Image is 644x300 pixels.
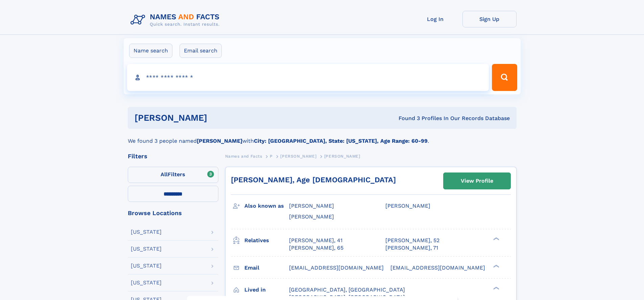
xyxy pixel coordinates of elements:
div: Found 3 Profiles In Our Records Database [303,115,510,122]
a: [PERSON_NAME], 71 [385,244,438,252]
span: P [270,154,273,159]
a: [PERSON_NAME], Age [DEMOGRAPHIC_DATA] [231,176,396,184]
div: [US_STATE] [131,280,162,285]
a: Log In [408,11,462,27]
a: View Profile [444,173,510,189]
div: ❯ [492,236,500,241]
label: Name search [129,44,172,58]
label: Filters [128,167,218,183]
a: Names and Facts [225,152,262,160]
a: [PERSON_NAME], 65 [289,244,343,252]
span: [PERSON_NAME] [324,154,360,159]
span: [EMAIL_ADDRESS][DOMAIN_NAME] [390,264,485,271]
h3: Email [244,262,289,274]
img: Logo Names and Facts [128,11,225,29]
b: City: [GEOGRAPHIC_DATA], State: [US_STATE], Age Range: 60-99 [254,138,428,144]
div: View Profile [461,173,493,189]
div: We found 3 people named with . [128,129,517,145]
a: P [270,152,273,160]
div: Filters [128,153,218,159]
input: search input [127,64,489,91]
span: [PERSON_NAME] [280,154,316,159]
div: Browse Locations [128,210,218,216]
h3: Lived in [244,284,289,296]
span: All [161,171,168,178]
div: [US_STATE] [131,246,162,252]
div: ❯ [492,286,500,290]
label: Email search [180,44,222,58]
h3: Relatives [244,235,289,246]
div: ❯ [492,264,500,268]
span: [PERSON_NAME] [289,213,334,220]
b: [PERSON_NAME] [197,138,242,144]
span: [EMAIL_ADDRESS][DOMAIN_NAME] [289,264,384,271]
a: [PERSON_NAME] [280,152,316,160]
button: Search Button [492,64,517,91]
div: [US_STATE] [131,229,162,235]
h3: Also known as [244,200,289,212]
span: [PERSON_NAME] [289,203,334,209]
div: [US_STATE] [131,263,162,269]
a: [PERSON_NAME], 41 [289,237,342,244]
a: [PERSON_NAME], 52 [385,237,439,244]
span: [GEOGRAPHIC_DATA], [GEOGRAPHIC_DATA] [289,286,405,293]
a: Sign Up [462,11,517,27]
span: [PERSON_NAME] [385,203,430,209]
h1: [PERSON_NAME] [135,114,303,122]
